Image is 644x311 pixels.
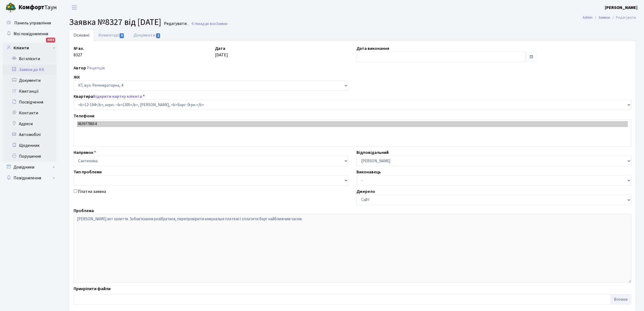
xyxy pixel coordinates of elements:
[3,75,57,86] a: Документи
[605,4,638,11] a: [PERSON_NAME]
[191,21,227,26] a: Назад до всіхЗаявки
[574,12,644,23] nav: breadcrumb
[70,45,211,62] div: 8327
[3,53,57,64] a: Всі клієнти
[215,45,225,52] label: Дата
[74,100,631,110] select: )
[216,21,227,26] span: Заявки
[78,188,106,195] label: Платна заявка
[3,28,57,39] a: Мої повідомлення3254
[5,2,16,13] img: logo.png
[3,43,57,53] a: Клієнти
[69,30,94,41] a: Основні
[583,15,593,20] a: Admin
[129,30,165,41] a: Документи
[87,65,105,71] a: Рецепція
[68,3,81,12] button: Переключити навігацію
[3,162,57,173] a: Довідники
[74,45,84,52] label: № вх.
[18,3,57,12] span: Таун
[3,108,57,118] a: Контакти
[356,188,375,195] label: Джерело
[3,173,57,183] a: Повідомлення
[74,113,94,119] label: Телефони
[94,30,129,41] a: Коментарі
[14,20,51,26] span: Панель управління
[356,169,381,175] label: Виконавець
[74,93,145,100] label: Квартира
[93,93,142,99] a: Відкрити картку клієнта
[356,45,389,52] label: Дата виконання
[3,129,57,140] a: Автомобілі
[3,86,57,97] a: Квитанції
[163,21,188,26] small: Редагувати .
[3,151,57,162] a: Порушення
[74,149,96,156] label: Напрямок
[356,149,389,156] label: Відповідальний
[156,33,160,38] span: 1
[69,16,161,28] span: Заявка №8327 від [DATE]
[3,140,57,151] a: Щоденник
[3,18,57,28] a: Панель управління
[74,214,631,283] textarea: [PERSON_NAME] акт залиття. Зобов'язання розібратися, перепровірити комунальні платежі і сплатити ...
[610,15,636,21] li: Редагувати
[74,74,80,80] label: ЖК
[120,33,124,38] span: 0
[605,5,638,11] b: [PERSON_NAME]
[74,169,102,175] label: Тип проблеми
[77,121,628,127] option: 0639778654
[74,208,94,214] label: Проблема
[211,45,352,62] div: [DATE]
[598,15,610,20] a: Заявки
[46,38,55,43] div: 3254
[74,286,111,292] label: Прикріпити файли
[3,97,57,108] a: Посвідчення
[14,31,48,37] span: Мої повідомлення
[74,65,86,71] label: Автор
[18,3,44,12] b: Комфорт
[3,64,57,75] a: Заявки до КК
[3,118,57,129] a: Адреси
